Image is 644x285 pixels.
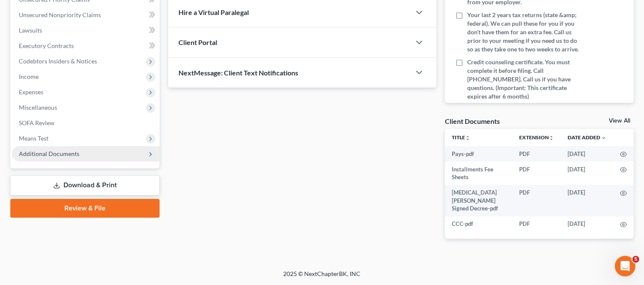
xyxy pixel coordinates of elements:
a: SOFA Review [12,115,160,131]
td: [DATE] [561,185,613,216]
a: Date Added expand_more [568,134,606,141]
a: Titleunfold_more [452,134,470,141]
iframe: Intercom live chat [615,256,635,276]
td: [DATE] [561,216,613,232]
td: [DATE] [561,146,613,162]
i: expand_more [601,135,606,141]
span: Lawsuits [19,27,42,34]
span: NextMessage: Client Text Notifications [178,69,298,77]
td: CCC-pdf [445,216,512,232]
span: Expenses [19,88,43,96]
span: Codebtors Insiders & Notices [19,57,97,65]
span: Additional Documents [19,150,79,157]
span: Miscellaneous [19,104,57,111]
span: 5 [632,256,639,263]
a: Lawsuits [12,23,160,38]
span: Unsecured Nonpriority Claims [19,11,101,18]
span: Means Test [19,135,48,142]
a: Executory Contracts [12,38,160,54]
td: PDF [512,216,561,232]
td: [MEDICAL_DATA][PERSON_NAME] Signed Decree-pdf [445,185,512,216]
span: Income [19,73,39,80]
span: Your last 2 years tax returns (state &amp; federal). We can pull these for you if you don’t have ... [467,11,579,54]
td: PDF [512,185,561,216]
td: PDF [512,146,561,162]
span: SOFA Review [19,119,54,126]
div: Client Documents [445,117,500,126]
a: Review & File [10,199,160,218]
td: [DATE] [561,162,613,185]
a: View All [609,118,630,124]
a: Extensionunfold_more [519,134,554,141]
span: Client Portal [178,38,217,46]
td: PDF [512,162,561,185]
td: Installments Fee Sheets [445,162,512,185]
span: Executory Contracts [19,42,74,49]
i: unfold_more [465,135,470,141]
div: 2025 © NextChapterBK, INC [78,270,567,285]
a: Unsecured Nonpriority Claims [12,7,160,23]
span: Hire a Virtual Paralegal [178,8,249,16]
td: Pays-pdf [445,146,512,162]
span: Credit counseling certificate. You must complete it before filing. Call [PHONE_NUMBER]. Call us i... [467,58,579,101]
a: Download & Print [10,175,160,195]
i: unfold_more [549,135,554,141]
